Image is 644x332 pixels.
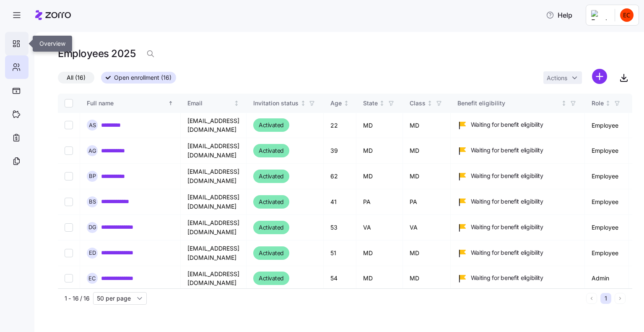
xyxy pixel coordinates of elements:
[67,72,86,83] span: All (16)
[363,99,378,108] div: State
[457,99,560,108] div: Benefit eligibility
[403,94,451,113] th: ClassNot sorted
[403,138,451,164] td: MD
[591,10,608,20] img: Employer logo
[356,113,403,138] td: MD
[585,94,629,113] th: RoleNot sorted
[259,248,284,258] span: Activated
[356,266,403,291] td: MD
[471,274,543,282] span: Waiting for benefit eligibility
[356,138,403,164] td: MD
[88,276,96,281] span: E C
[65,172,73,180] input: Select record 3
[88,148,96,154] span: A G
[181,138,247,164] td: [EMAIL_ADDRESS][DOMAIN_NAME]
[471,120,543,129] span: Waiting for benefit eligibility
[253,99,299,108] div: Invitation status
[615,293,626,304] button: Next page
[471,197,543,206] span: Waiting for benefit eligibility
[89,123,96,128] span: A S
[379,100,385,106] div: Not sorted
[324,241,356,266] td: 51
[89,199,96,204] span: B S
[259,222,284,233] span: Activated
[259,197,284,207] span: Activated
[403,113,451,138] td: MD
[403,189,451,215] td: PA
[471,248,543,257] span: Waiting for benefit eligibility
[324,138,356,164] td: 39
[547,75,567,81] span: Actions
[88,225,96,230] span: D G
[65,121,73,129] input: Select record 1
[403,215,451,241] td: VA
[247,94,324,113] th: Invitation statusNot sorted
[187,99,232,108] div: Email
[356,189,403,215] td: PA
[356,215,403,241] td: VA
[65,223,73,232] input: Select record 5
[65,198,73,206] input: Select record 4
[80,94,181,113] th: Full nameSorted ascending
[259,273,284,283] span: Activated
[585,241,629,266] td: Employee
[234,100,239,106] div: Not sorted
[585,113,629,138] td: Employee
[181,164,247,189] td: [EMAIL_ADDRESS][DOMAIN_NAME]
[65,146,73,155] input: Select record 2
[168,100,174,106] div: Sorted ascending
[65,99,73,107] input: Select all records
[471,223,543,231] span: Waiting for benefit eligibility
[324,266,356,291] td: 54
[259,146,284,156] span: Activated
[471,172,543,180] span: Waiting for benefit eligibility
[324,164,356,189] td: 62
[471,146,543,154] span: Waiting for benefit eligibility
[592,69,607,84] svg: add icon
[324,113,356,138] td: 22
[585,266,629,291] td: Admin
[427,100,433,106] div: Not sorted
[65,294,90,303] span: 1 - 16 / 16
[356,94,403,113] th: StateNot sorted
[65,274,73,282] input: Select record 7
[330,99,342,108] div: Age
[324,94,356,113] th: AgeNot sorted
[410,99,426,108] div: Class
[561,100,567,106] div: Not sorted
[181,266,247,291] td: [EMAIL_ADDRESS][DOMAIN_NAME]
[605,100,611,106] div: Not sorted
[181,241,247,266] td: [EMAIL_ADDRESS][DOMAIN_NAME]
[58,47,135,60] h1: Employees 2025
[259,120,284,130] span: Activated
[620,8,634,22] img: cc97166a80db72ba115bf250c5d9a898
[259,171,284,181] span: Activated
[324,215,356,241] td: 53
[65,249,73,257] input: Select record 6
[343,100,349,106] div: Not sorted
[300,100,306,106] div: Not sorted
[89,173,96,179] span: B P
[114,72,171,83] span: Open enrollment (16)
[543,71,582,84] button: Actions
[600,293,611,304] button: 1
[546,10,572,20] span: Help
[181,215,247,241] td: [EMAIL_ADDRESS][DOMAIN_NAME]
[585,164,629,189] td: Employee
[403,164,451,189] td: MD
[451,94,585,113] th: Benefit eligibilityNot sorted
[324,189,356,215] td: 41
[403,241,451,266] td: MD
[181,94,247,113] th: EmailNot sorted
[585,189,629,215] td: Employee
[181,189,247,215] td: [EMAIL_ADDRESS][DOMAIN_NAME]
[181,113,247,138] td: [EMAIL_ADDRESS][DOMAIN_NAME]
[592,99,604,108] div: Role
[403,266,451,291] td: MD
[585,138,629,164] td: Employee
[585,215,629,241] td: Employee
[586,293,597,304] button: Previous page
[539,7,579,24] button: Help
[356,241,403,266] td: MD
[89,250,96,256] span: E D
